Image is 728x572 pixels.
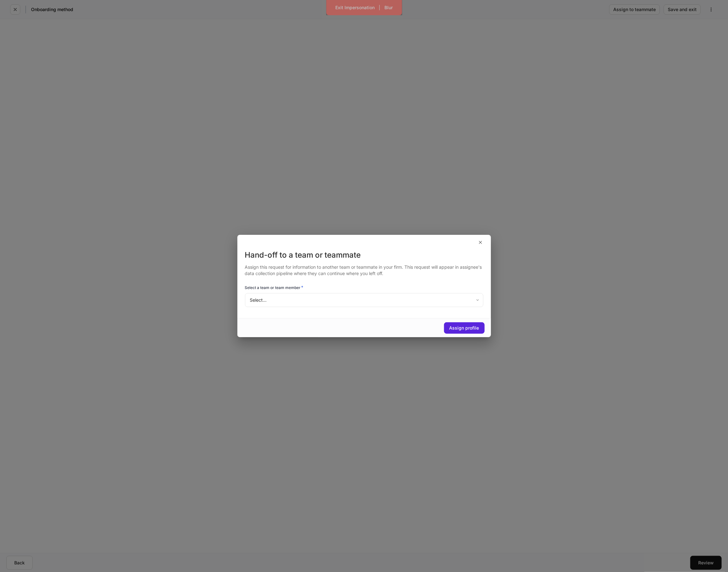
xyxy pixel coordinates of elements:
div: Assign profile [449,326,479,330]
div: Select... [245,293,483,307]
h6: Select a team or team member [245,284,304,291]
button: Assign profile [444,322,485,334]
div: Blur [384,5,393,10]
div: Exit Impersonation [335,5,375,10]
div: Hand-off to a team or teammate [245,250,483,260]
div: Assign this request for information to another team or teammate in your firm. This request will a... [245,260,483,277]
